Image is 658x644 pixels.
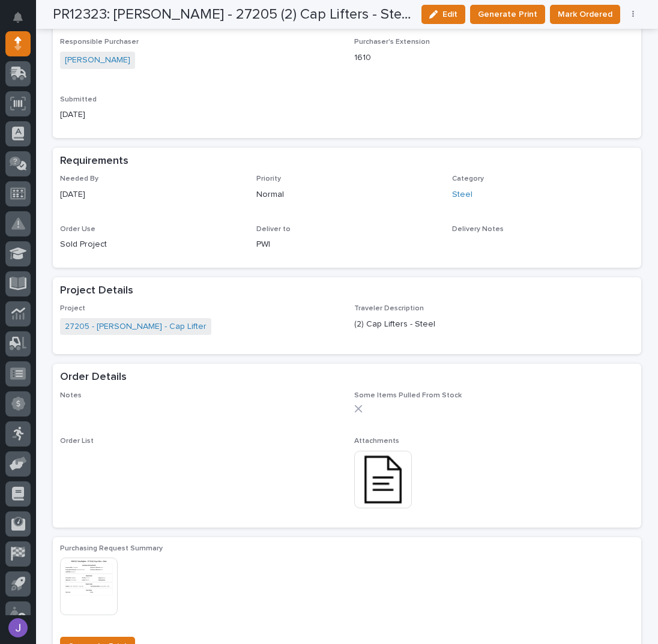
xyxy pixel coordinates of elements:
p: PWI [256,238,438,251]
span: Purchaser's Extension [354,38,430,46]
span: Order Use [60,226,95,233]
p: (2) Cap Lifters - Steel [354,318,634,331]
h2: Project Details [60,284,133,298]
p: [DATE] [60,109,340,121]
span: Responsible Purchaser [60,38,139,46]
span: Delivery Notes [452,226,504,233]
h2: PR12323: [PERSON_NAME] - 27205 (2) Cap Lifters - Steel [53,6,412,23]
button: Edit [421,5,465,24]
button: Generate Print [470,5,545,24]
span: Purchasing Request Summary [60,545,163,552]
span: Project [60,305,85,312]
span: Mark Ordered [558,7,612,22]
h2: Order Details [60,371,127,384]
button: users-avatar [5,615,31,640]
span: Deliver to [256,226,291,233]
a: [PERSON_NAME] [65,54,130,67]
p: 1610 [354,52,634,64]
div: Notifications [15,12,31,31]
span: Edit [442,9,457,20]
span: Traveler Description [354,305,424,312]
span: Generate Print [478,7,537,22]
span: Notes [60,392,82,399]
p: [DATE] [60,188,242,201]
span: Needed By [60,175,98,182]
button: Notifications [5,5,31,30]
p: Normal [256,188,438,201]
span: Order List [60,438,94,445]
span: Attachments [354,438,399,445]
button: Mark Ordered [550,5,620,24]
a: 27205 - [PERSON_NAME] - Cap Lifter [65,320,207,333]
p: Sold Project [60,238,242,251]
a: Steel [452,188,472,201]
span: Some Items Pulled From Stock [354,392,462,399]
span: Priority [256,175,281,182]
h2: Requirements [60,155,128,168]
span: Category [452,175,484,182]
span: Submitted [60,96,97,103]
